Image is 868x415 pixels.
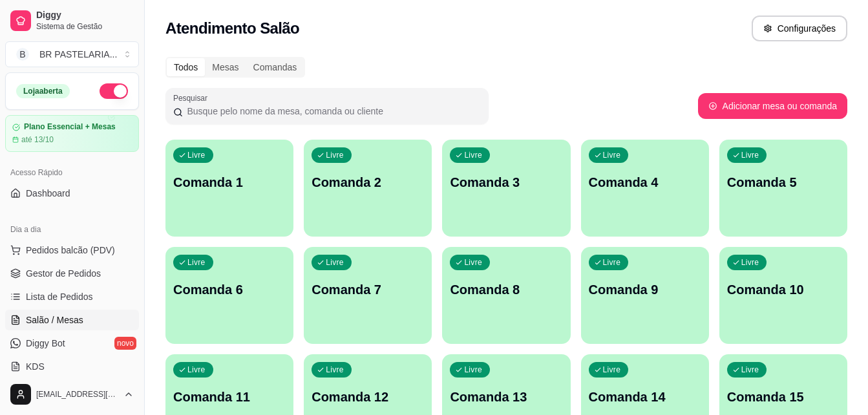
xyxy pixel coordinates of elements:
[719,140,847,237] button: LivreComanda 5
[727,173,840,191] p: Comanda 5
[312,388,424,406] p: Comanda 12
[173,92,212,103] label: Pesquisar
[581,247,709,344] button: LivreComanda 9
[752,16,847,41] button: Configurações
[442,140,570,237] button: LivreComanda 3
[727,281,840,299] p: Comanda 10
[603,257,621,268] p: Livre
[167,58,205,76] div: Todos
[312,173,424,191] p: Comanda 2
[304,247,432,344] button: LivreComanda 7
[100,83,128,99] button: Alterar Status
[36,21,134,32] span: Sistema de Gestão
[5,379,139,410] button: [EMAIL_ADDRESS][DOMAIN_NAME]
[246,58,304,76] div: Comandas
[173,173,286,191] p: Comanda 1
[304,140,432,237] button: LivreComanda 2
[464,257,482,268] p: Livre
[26,337,65,350] span: Diggy Bot
[26,244,115,257] span: Pedidos balcão (PDV)
[442,247,570,344] button: LivreComanda 8
[5,5,139,36] a: DiggySistema de Gestão
[165,140,293,237] button: LivreComanda 1
[36,389,118,399] span: [EMAIL_ADDRESS][DOMAIN_NAME]
[24,122,116,132] article: Plano Essencial + Mesas
[187,365,206,375] p: Livre
[16,48,29,61] span: B
[464,150,482,160] p: Livre
[741,257,759,268] p: Livre
[450,173,562,191] p: Comanda 3
[326,365,344,375] p: Livre
[187,150,206,160] p: Livre
[589,173,701,191] p: Comanda 4
[5,263,139,284] a: Gestor de Pedidos
[183,105,481,118] input: Pesquisar
[26,314,83,326] span: Salão / Mesas
[581,140,709,237] button: LivreComanda 4
[464,365,482,375] p: Livre
[16,84,70,98] div: Loja aberta
[698,93,847,119] button: Adicionar mesa ou comanda
[165,18,299,39] h2: Atendimento Salão
[26,360,45,373] span: KDS
[5,240,139,261] button: Pedidos balcão (PDV)
[5,310,139,330] a: Salão / Mesas
[741,365,759,375] p: Livre
[39,48,117,61] div: BR PASTELARIA ...
[173,388,286,406] p: Comanda 11
[603,150,621,160] p: Livre
[603,365,621,375] p: Livre
[5,183,139,204] a: Dashboard
[5,333,139,354] a: Diggy Botnovo
[450,388,562,406] p: Comanda 13
[26,187,70,200] span: Dashboard
[326,257,344,268] p: Livre
[36,10,134,21] span: Diggy
[21,134,54,145] article: até 13/10
[187,257,206,268] p: Livre
[26,267,101,280] span: Gestor de Pedidos
[5,115,139,152] a: Plano Essencial + Mesasaté 13/10
[5,356,139,377] a: KDS
[727,388,840,406] p: Comanda 15
[5,41,139,67] button: Select a team
[5,286,139,307] a: Lista de Pedidos
[589,281,701,299] p: Comanda 9
[5,162,139,183] div: Acesso Rápido
[5,219,139,240] div: Dia a dia
[26,290,93,303] span: Lista de Pedidos
[312,281,424,299] p: Comanda 7
[205,58,246,76] div: Mesas
[326,150,344,160] p: Livre
[589,388,701,406] p: Comanda 14
[719,247,847,344] button: LivreComanda 10
[173,281,286,299] p: Comanda 6
[165,247,293,344] button: LivreComanda 6
[741,150,759,160] p: Livre
[450,281,562,299] p: Comanda 8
